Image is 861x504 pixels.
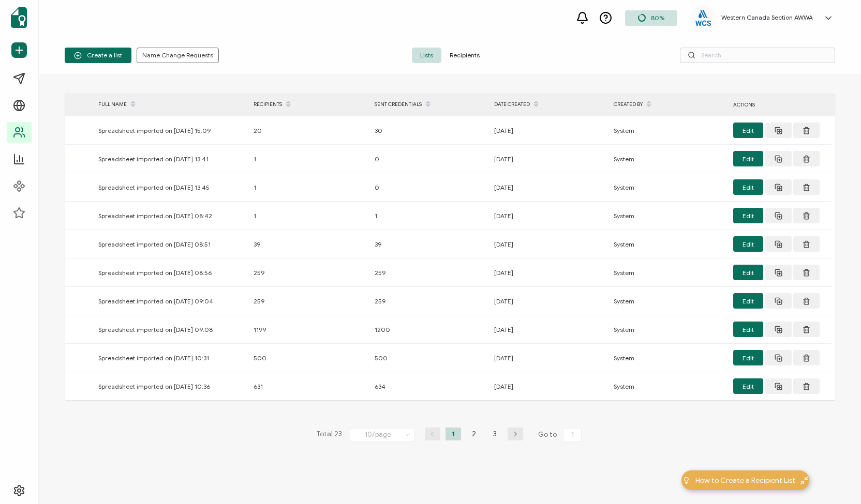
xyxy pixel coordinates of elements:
div: 1200 [369,324,489,335]
div: System [608,295,728,307]
span: Create a list [74,52,122,59]
div: 30 [369,125,489,136]
input: Search [680,48,835,63]
div: 259 [248,295,369,307]
button: Edit [733,350,763,365]
div: Spreadsheet imported on [DATE] 13:45 [93,181,248,193]
div: [DATE] [489,324,608,335]
div: System [608,267,728,279]
input: Select [350,428,414,442]
li: 2 [466,427,482,440]
button: Edit [733,293,763,309]
div: [DATE] [489,181,608,193]
div: [DATE] [489,295,608,307]
div: 1199 [248,324,369,335]
img: minimize-icon.svg [800,477,808,484]
div: Spreadsheet imported on [DATE] 15:09 [93,125,248,136]
div: 0 [369,153,489,165]
div: 631 [248,380,369,392]
li: 1 [446,427,461,440]
div: 1 [369,210,489,222]
div: Spreadsheet imported on [DATE] 10:31 [93,352,248,364]
div: Spreadsheet imported on [DATE] 10:36 [93,380,248,392]
span: Go to [538,427,584,442]
button: Edit [733,151,763,166]
div: 20 [248,125,369,136]
iframe: Chat Widget [809,454,861,504]
div: System [608,324,728,335]
div: System [608,125,728,136]
div: 500 [369,352,489,364]
div: [DATE] [489,380,608,392]
div: DATE CREATED [489,96,608,113]
div: CREATED BY [608,96,728,113]
div: 634 [369,380,489,392]
span: Name Change Requests [142,52,213,58]
div: [DATE] [489,238,608,250]
button: Edit [733,265,763,280]
div: 39 [248,238,369,250]
span: 80% [651,14,664,22]
span: Recipients [441,48,488,63]
div: ACTIONS [728,99,832,111]
button: Create a list [65,48,131,63]
img: sertifier-logomark-colored.svg [11,7,27,28]
div: System [608,380,728,392]
span: Total 23 [316,427,342,442]
div: System [608,181,728,193]
div: RECIPIENTS [248,96,369,113]
div: 1 [248,181,369,193]
div: [DATE] [489,352,608,364]
div: 1 [248,153,369,165]
div: 259 [369,295,489,307]
li: 3 [487,427,502,440]
div: 259 [369,267,489,279]
div: 1 [248,210,369,222]
h5: Western Canada Section AWWA [721,14,813,21]
div: [DATE] [489,210,608,222]
div: 39 [369,238,489,250]
button: Edit [733,123,763,138]
button: Name Change Requests [137,48,219,63]
button: Edit [733,236,763,252]
div: System [608,238,728,250]
div: SENT CREDENTIALS [369,96,489,113]
span: Lists [412,48,441,63]
button: Edit [733,179,763,195]
div: System [608,352,728,364]
img: eb0530a7-dc53-4dd2-968c-61d1fd0a03d4.png [695,10,711,26]
div: Spreadsheet imported on [DATE] 08:51 [93,238,248,250]
div: System [608,210,728,222]
div: Spreadsheet imported on [DATE] 13:41 [93,153,248,165]
div: 0 [369,181,489,193]
div: Spreadsheet imported on [DATE] 09:04 [93,295,248,307]
div: [DATE] [489,153,608,165]
div: Spreadsheet imported on [DATE] 08:56 [93,267,248,279]
div: FULL NAME [93,96,248,113]
div: 500 [248,352,369,364]
div: System [608,153,728,165]
button: Edit [733,378,763,394]
button: Edit [733,208,763,223]
div: Spreadsheet imported on [DATE] 09:08 [93,324,248,335]
div: [DATE] [489,267,608,279]
span: How to Create a Recipient List [695,475,795,486]
div: Spreadsheet imported on [DATE] 08:42 [93,210,248,222]
button: Edit [733,322,763,337]
div: 259 [248,267,369,279]
div: [DATE] [489,125,608,136]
